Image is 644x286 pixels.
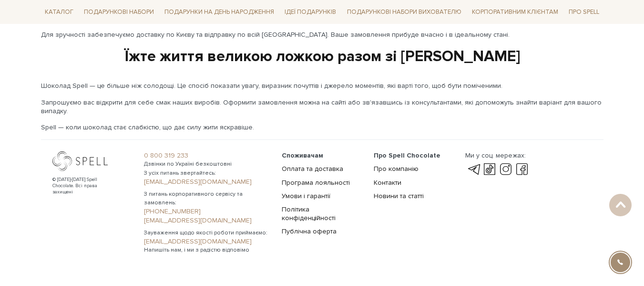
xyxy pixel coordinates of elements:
[144,229,270,237] span: Зауваження щодо якості роботи приймаємо:
[282,205,336,222] a: Політика конфіденційності
[465,151,530,160] div: Ми у соц. мережах:
[161,5,278,20] a: Подарунки на День народження
[465,164,481,175] a: telegram
[80,5,158,20] a: Подарункові набори
[282,165,343,173] a: Оплата та доставка
[282,192,330,200] a: Умови і гарантії
[374,179,401,187] a: Контакти
[52,177,117,195] div: © [DATE]-[DATE] Spell Chocolate. Всі права захищені
[144,246,270,254] span: Напишіть нам, і ми з радістю відповімо
[144,151,270,160] a: 0 800 319 233
[514,164,530,175] a: facebook
[282,151,323,159] span: Споживачам
[144,178,270,186] a: [EMAIL_ADDRESS][DOMAIN_NAME]
[144,216,270,225] a: [EMAIL_ADDRESS][DOMAIN_NAME]
[41,98,603,116] p: Запрошуємо вас відкрити для себе смак наших виробів. Оформити замовлення можна на сайті або зв'яз...
[144,169,270,178] span: З усіх питань звертайтесь:
[374,165,419,173] a: Про компанію
[281,5,340,20] a: Ідеї подарунків
[282,179,350,187] a: Програма лояльності
[282,227,337,235] a: Публічна оферта
[41,31,603,39] p: Для зручності забезпечуємо доставку по Києву та відправку по всій [GEOGRAPHIC_DATA]. Ваше замовле...
[565,5,603,20] a: Про Spell
[374,151,440,159] span: Про Spell Chocolate
[41,82,603,90] p: Шоколад Spell — це більше ніж солодощі. Це спосіб показати увагу, виразник почуттів і джерело мом...
[144,207,270,216] a: [PHONE_NUMBER]
[481,164,498,175] a: tik-tok
[41,5,77,20] a: Каталог
[144,190,270,207] span: З питань корпоративного сервісу та замовлень:
[41,47,603,67] div: Їжте життя великою ложкою разом зі [PERSON_NAME]
[498,164,514,175] a: instagram
[374,192,424,200] a: Новини та статті
[144,160,270,169] span: Дзвінки по Україні безкоштовні
[468,4,562,20] a: Корпоративним клієнтам
[41,123,603,132] p: Spell — коли шоколад стає слабкістю, що дає силу жити яскравіше.
[144,237,270,246] a: [EMAIL_ADDRESS][DOMAIN_NAME]
[343,4,465,20] a: Подарункові набори вихователю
